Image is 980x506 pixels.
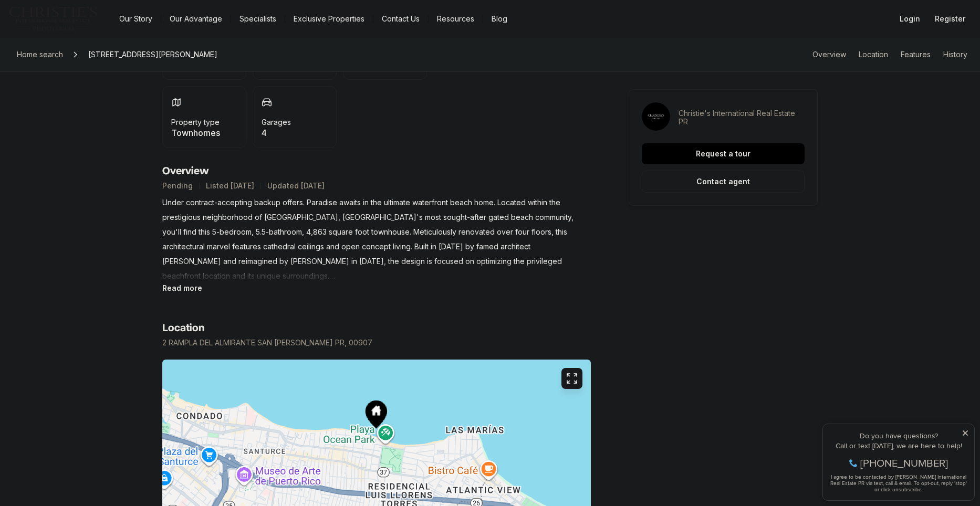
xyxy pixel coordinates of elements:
[13,46,67,63] a: Home search
[900,15,920,23] span: Login
[111,12,161,26] a: Our Story
[231,12,285,26] a: Specialists
[642,143,805,164] button: Request a tour
[162,339,372,347] p: 2 RAMPLA DEL ALMIRANTE SAN [PERSON_NAME] PR, 00907
[162,322,205,334] h4: Location
[812,50,967,59] nav: Page section menu
[812,50,846,59] a: Skip to: Overview
[893,8,926,29] button: Login
[171,118,220,126] p: Property type
[206,182,254,190] p: Listed [DATE]
[84,46,222,63] span: [STREET_ADDRESS][PERSON_NAME]
[161,12,231,26] a: Our Advantage
[901,50,931,59] a: Skip to: Features
[162,195,591,283] p: Under contract-accepting backup offers. Paradise awaits in the ultimate waterfront beach home. Lo...
[859,50,888,59] a: Skip to: Location
[162,165,591,177] h4: Overview
[262,118,291,126] p: Garages
[679,109,805,126] p: Christie's International Real Estate PR
[696,150,750,158] p: Request a tour
[17,50,63,59] span: Home search
[11,24,152,31] div: Do you have questions?
[935,15,965,23] span: Register
[429,12,483,26] a: Resources
[943,50,967,59] a: Skip to: History
[162,283,202,292] button: Read more
[642,171,805,193] button: Contact agent
[373,12,428,26] button: Contact Us
[483,12,516,26] a: Blog
[696,177,750,186] p: Contact agent
[171,129,220,137] p: Townhomes
[162,182,193,190] p: Pending
[13,65,150,85] span: I agree to be contacted by [PERSON_NAME] International Real Estate PR via text, call & email. To ...
[11,34,152,41] div: Call or text [DATE], we are here to help!
[267,182,325,190] p: Updated [DATE]
[8,6,98,31] img: logo
[262,129,291,137] p: 4
[43,49,131,60] span: [PHONE_NUMBER]
[285,12,373,26] a: Exclusive Properties
[929,8,972,29] button: Register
